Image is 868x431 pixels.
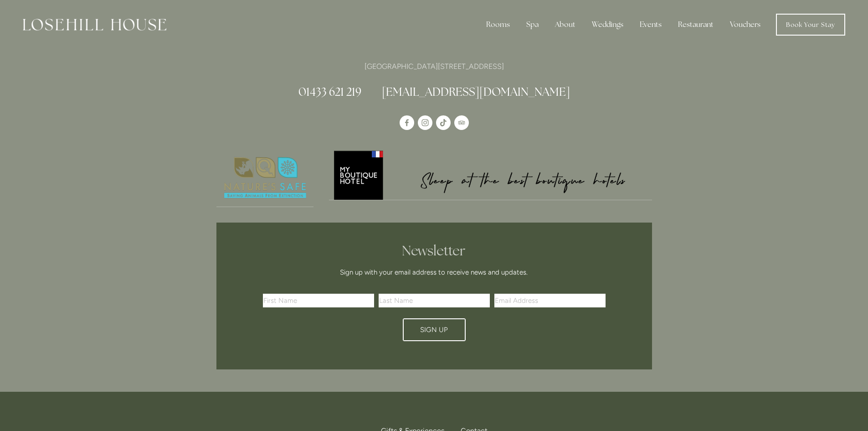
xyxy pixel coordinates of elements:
div: Restaurant [671,16,721,34]
a: [EMAIL_ADDRESS][DOMAIN_NAME] [382,84,570,99]
p: Sign up with your email address to receive news and updates. [266,267,602,278]
button: Sign Up [403,318,466,341]
a: Losehill House Hotel & Spa [400,115,414,130]
a: My Boutique Hotel - Logo [329,149,652,200]
a: Book Your Stay [776,14,845,36]
div: Events [632,16,669,34]
input: First Name [263,294,374,307]
span: Sign Up [420,326,448,334]
h2: Newsletter [266,243,602,259]
a: 01433 621 219 [298,84,361,99]
a: Instagram [418,115,432,130]
a: TripAdvisor [454,115,469,130]
img: My Boutique Hotel - Logo [329,149,652,200]
a: TikTok [436,115,451,130]
img: Nature's Safe - Logo [216,149,314,207]
p: [GEOGRAPHIC_DATA][STREET_ADDRESS] [216,60,652,73]
div: Weddings [585,16,631,34]
input: Email Address [494,294,606,307]
a: Vouchers [723,16,768,34]
img: Losehill House [23,19,166,31]
div: About [548,16,583,34]
div: Spa [519,16,546,34]
input: Last Name [379,294,490,307]
div: Rooms [479,16,517,34]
